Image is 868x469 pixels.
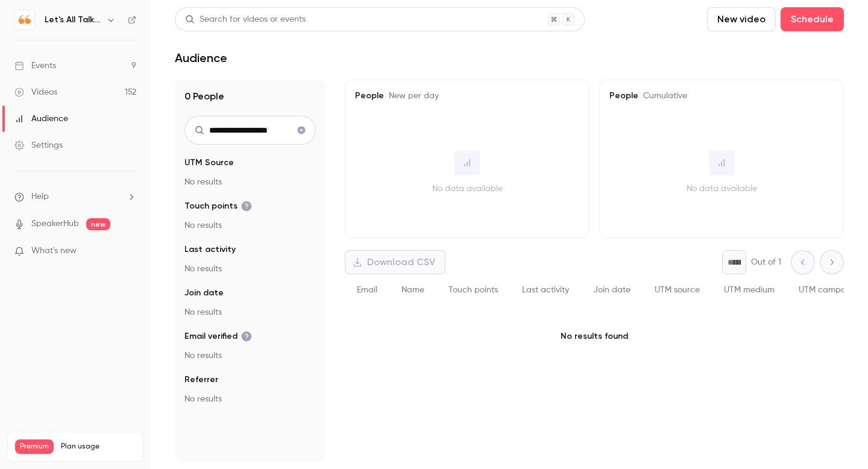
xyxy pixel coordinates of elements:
[357,286,377,294] span: Email
[751,256,781,268] p: Out of 1
[184,330,252,342] span: Email verified
[14,60,56,72] div: Events
[609,90,834,102] h5: People
[14,139,63,151] div: Settings
[448,286,498,294] span: Touch points
[384,92,439,100] span: New per day
[31,218,79,230] a: SpeakerHub
[184,157,234,169] span: UTM Source
[593,286,631,294] span: Join date
[355,90,579,102] h5: People
[184,176,316,188] p: No results
[184,200,252,212] span: Touch points
[184,350,316,362] p: No results
[14,113,68,125] div: Audience
[345,306,844,367] p: No results found
[292,121,311,140] button: Clear search
[45,14,101,26] h6: Let's All Talk Mental Health
[724,286,775,294] span: UTM medium
[184,219,316,231] p: No results
[184,287,224,299] span: Join date
[31,190,49,203] span: Help
[175,51,227,65] h1: Audience
[15,10,34,30] img: Let's All Talk Mental Health
[401,286,424,294] span: Name
[184,244,236,256] span: Last activity
[799,286,858,294] span: UTM campaign
[184,306,316,318] p: No results
[15,439,54,454] span: Premium
[31,245,77,257] span: What's new
[61,442,136,452] span: Plan usage
[707,7,776,31] button: New video
[185,13,306,26] div: Search for videos or events
[86,218,110,230] span: new
[638,92,687,100] span: Cumulative
[184,89,316,104] h1: 0 People
[184,393,316,405] p: No results
[14,190,136,203] li: help-dropdown-opener
[781,7,844,31] button: Schedule
[655,286,700,294] span: UTM source
[184,263,316,275] p: No results
[522,286,569,294] span: Last activity
[14,86,57,98] div: Videos
[184,374,218,386] span: Referrer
